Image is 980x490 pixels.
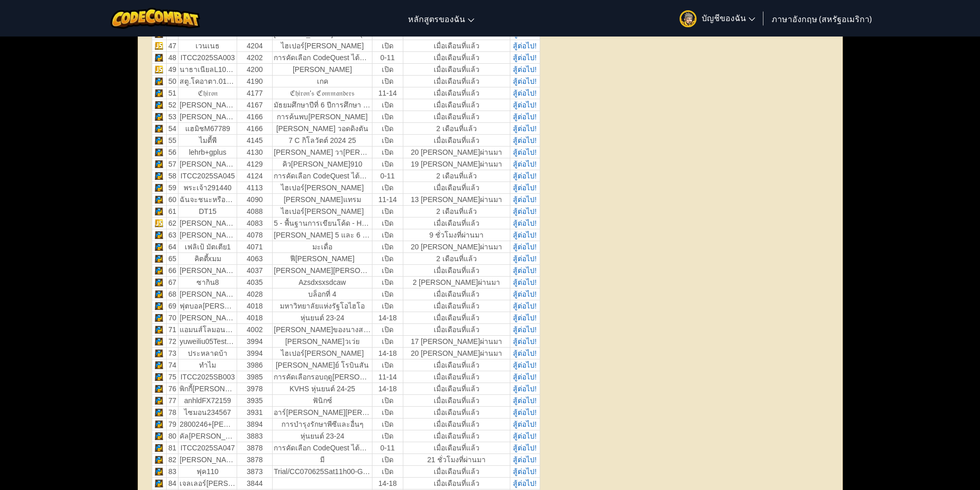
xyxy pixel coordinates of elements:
font: [PERSON_NAME] วา[PERSON_NAME]ย์ [274,148,406,156]
a: ภาษาอังกฤษ (สหรัฐอเมริกา) [767,5,877,32]
font: เปิด [382,361,394,369]
font: ฟันิกซ์ [313,396,332,405]
font: 4028 [247,290,263,298]
font: 59 [168,184,176,192]
font: คิว[PERSON_NAME]910 [282,160,363,168]
font: สู้ต่อไป! [513,184,537,192]
font: สู้ต่อไป! [513,337,537,346]
font: azsdxsxsdcaw [299,278,346,286]
font: 2 เดือนที่แล้ว [436,124,477,133]
font: เมื่อเดือนที่แล้ว [434,325,479,334]
font: เปิด [382,243,394,251]
font: พิกกี้[PERSON_NAME] [180,385,252,393]
font: สู้ต่อไป! [513,101,537,109]
font: yuweiliu05TestStudent [180,337,251,346]
font: สู้ต่อไป! [513,65,537,74]
font: สู้ต่อไป! [513,255,537,263]
a: สู้ต่อไป! [513,160,537,168]
font: 3931 [247,408,263,416]
font: ไฮเปอร์[PERSON_NAME] [281,207,364,215]
font: 63 [168,231,176,239]
font: ไฮเปอร์[PERSON_NAME] [281,42,364,50]
font: เปิด [382,207,394,215]
font: ฉันจะชนะหรือแพ้? [180,195,239,204]
font: มัธยมศึกษาปีที่ 6 ปีการศึกษา [DATE]-[DATE] [274,101,411,109]
font: 69 [168,302,176,310]
font: 2 เดือนที่แล้ว [436,207,477,215]
font: 4129 [247,160,263,168]
font: 14-18 [378,349,397,357]
font: เมื่อเดือนที่แล้ว [434,53,479,62]
font: หุ่นยนต์ 23-24 [300,432,345,440]
font: 4210 [247,30,263,38]
font: เมื่อเดือนที่แล้ว [434,420,479,428]
a: สู้ต่อไป! [513,278,537,286]
font: ไมตี้พี [199,136,217,144]
font: 49 [168,65,176,74]
font: 4002 [247,325,263,334]
font: 4018 [247,314,263,322]
font: สู้ต่อไป! [513,42,537,50]
font: เปิด [382,184,394,192]
font: เมื่อเดือนที่แล้ว [434,113,479,121]
font: 19 [PERSON_NAME]ผ่านมา [411,160,502,168]
font: 3994 [247,337,263,346]
a: สู้ต่อไป! [513,195,537,204]
font: 11-14 [378,195,397,204]
a: สู้ต่อไป! [513,373,537,381]
font: เมื่อเดือนที่แล้ว [434,290,479,298]
font: 71 [168,325,176,334]
font: ไฮเปอร์[PERSON_NAME] [281,184,364,192]
font: [PERSON_NAME]ล์ [180,314,243,322]
a: สู้ต่อไป! [513,30,537,38]
font: เมื่อเดือนที่แล้ว [434,219,479,227]
a: สู้ต่อไป! [513,385,537,393]
a: สู้ต่อไป! [513,136,537,144]
font: 20 [PERSON_NAME]ผ่านมา [411,148,502,156]
font: หลักสูตรของฉัน [408,13,465,24]
font: [PERSON_NAME][PERSON_NAME] [274,266,392,275]
a: สู้ต่อไป! [513,349,537,357]
font: 47 [168,42,176,50]
font: ℭ𝔥𝔦𝔯𝔬𝔫 [198,89,218,97]
font: [PERSON_NAME] 5 และ 6 ปี [DATE] [274,231,391,239]
font: มหาวิทยาลัยแห่งรัฐโอไฮโอ [280,302,365,310]
font: เปิด [382,30,394,38]
font: ประหลาดบ้า [188,349,227,357]
a: สู้ต่อไป! [513,396,537,405]
font: 3894 [247,420,263,428]
font: 2 เดือนที่แล้ว [436,255,477,263]
font: สตู.โคอาตา.01198 [180,77,239,85]
font: ITCC2025SA045 [181,172,235,180]
a: สู้ต่อไป! [513,243,537,251]
a: สู้ต่อไป! [513,408,537,416]
font: หุ่นยนต์ 23-24 [300,314,345,322]
font: พระเจ้า291440 [184,184,231,192]
a: สู้ต่อไป! [513,314,537,322]
font: KVHS หุ่นยนต์ 24-25 [290,385,355,393]
font: 55 [168,136,176,144]
font: เมื่อเดือนที่แล้ว [434,373,479,381]
font: ไซมอน234567 [184,408,231,416]
font: 80 [168,432,176,440]
font: เมื่อเดือนที่แล้ว [434,396,479,405]
a: สู้ต่อไป! [513,124,537,133]
font: ฟี[PERSON_NAME] [290,255,354,263]
font: 4177 [247,89,263,97]
font: เปิด [382,337,394,346]
a: บัญชีของฉัน [674,2,760,34]
font: เมื่อเดือนที่แล้ว [434,314,479,322]
font: คิตตี้xมม [194,255,221,263]
font: เมื่อเดือนที่แล้ว [434,361,479,369]
font: เฟลิเป้ มัตเตีย1 [185,243,231,251]
a: สู้ต่อไป! [513,479,537,487]
font: ภาษาอังกฤษ (สหรัฐอเมริกา) [772,13,872,24]
font: 4204 [247,42,263,50]
font: 64 [168,243,176,251]
font: [PERSON_NAME]แทรม [283,195,361,204]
